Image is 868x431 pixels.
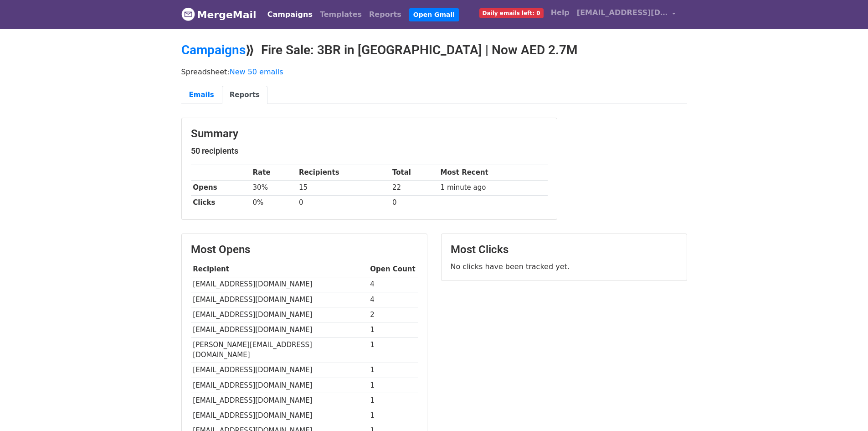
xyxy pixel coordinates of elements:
[222,86,267,104] a: Reports
[368,322,418,337] td: 1
[191,180,251,195] th: Opens
[191,408,368,423] td: [EMAIL_ADDRESS][DOMAIN_NAME]
[191,127,548,140] h3: Summary
[181,5,257,24] a: MergeMail
[191,378,368,393] td: [EMAIL_ADDRESS][DOMAIN_NAME]
[368,307,418,322] td: 2
[297,195,390,210] td: 0
[409,8,459,21] a: Open Gmail
[181,7,195,21] img: MergeMail logo
[368,408,418,423] td: 1
[191,322,368,337] td: [EMAIL_ADDRESS][DOMAIN_NAME]
[365,5,405,24] a: Reports
[451,262,678,271] p: No clicks have been tracked yet.
[181,86,222,104] a: Emails
[476,4,547,22] a: Daily emails left: 0
[191,243,418,256] h3: Most Opens
[191,363,368,378] td: [EMAIL_ADDRESS][DOMAIN_NAME]
[822,387,868,431] iframe: Chat Widget
[297,165,390,180] th: Recipients
[368,363,418,378] td: 1
[577,7,668,18] span: [EMAIL_ADDRESS][DOMAIN_NAME]
[251,195,297,210] td: 0%
[368,378,418,393] td: 1
[191,195,251,210] th: Clicks
[547,4,573,22] a: Help
[297,180,390,195] td: 15
[316,5,365,24] a: Templates
[264,5,316,24] a: Campaigns
[368,338,418,363] td: 1
[573,4,680,25] a: [EMAIL_ADDRESS][DOMAIN_NAME]
[191,393,368,408] td: [EMAIL_ADDRESS][DOMAIN_NAME]
[191,277,368,292] td: [EMAIL_ADDRESS][DOMAIN_NAME]
[181,67,687,77] p: Spreadsheet:
[191,292,368,307] td: [EMAIL_ADDRESS][DOMAIN_NAME]
[251,180,297,195] td: 30%
[368,393,418,408] td: 1
[438,180,548,195] td: 1 minute ago
[368,262,418,277] th: Open Count
[390,165,438,180] th: Total
[181,42,246,57] a: Campaigns
[479,8,544,18] span: Daily emails left: 0
[191,146,548,156] h5: 50 recipients
[368,277,418,292] td: 4
[230,68,283,76] a: New 50 emails
[251,165,297,180] th: Rate
[390,195,438,210] td: 0
[191,338,368,363] td: [PERSON_NAME][EMAIL_ADDRESS][DOMAIN_NAME]
[390,180,438,195] td: 22
[451,243,678,256] h3: Most Clicks
[191,262,368,277] th: Recipient
[368,292,418,307] td: 4
[438,165,548,180] th: Most Recent
[191,307,368,322] td: [EMAIL_ADDRESS][DOMAIN_NAME]
[181,42,687,58] h2: ⟫ Fire Sale: 3BR in [GEOGRAPHIC_DATA] | Now AED 2.7M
